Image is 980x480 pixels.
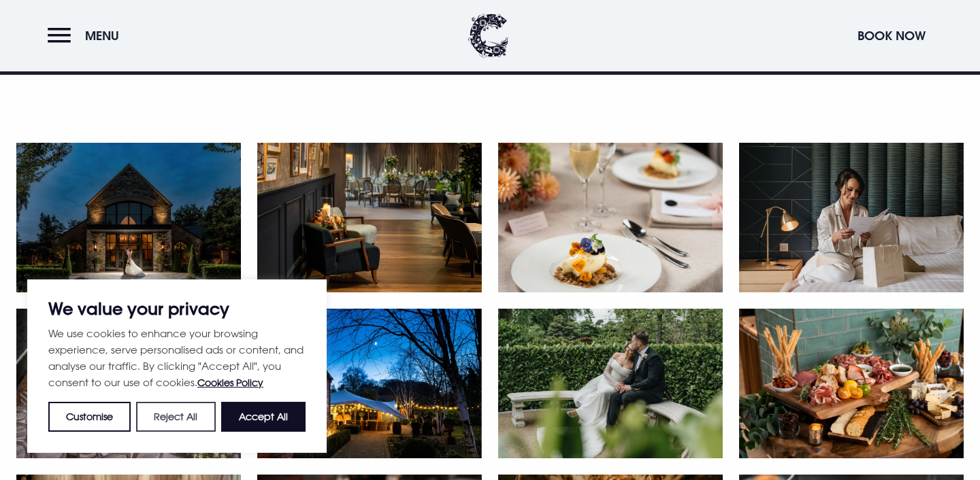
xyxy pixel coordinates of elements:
button: Customise [48,402,131,432]
img: Bride and groom sitting on a stone bench at a wedding venue in Northern Ireland [498,309,723,458]
button: Menu [48,21,126,50]
p: We value your privacy [48,301,306,317]
button: Book Now [851,21,932,50]
div: We value your privacy [27,279,327,453]
span: Menu [85,28,119,44]
img: Wedding suite set up at a wedding venue in Northern Ireland [16,309,241,458]
img: Armchair and room set up at a wedding venue in Northern Ireland [257,143,482,292]
img: A plated deconstructed cheesecake on a table at a wedding venue in Northern Ireland [498,143,723,292]
a: Cookies Policy [197,377,263,388]
p: We use cookies to enhance your browsing experience, serve personalised ads or content, and analys... [48,325,306,391]
img: Outdoor terrace with festoon lights at a wedding venue in Northern Ireland [257,309,482,458]
button: Accept All [221,402,306,432]
img: Woman in dressing gown on a bed at a wedding venue in Northern Ireland [739,143,964,292]
img: Deli board at a wedding venue in Northern Ireland [739,309,964,458]
img: Exterior façade of a wedding venue in Northern Ireland [16,143,241,292]
button: Reject All [136,402,215,432]
img: Clandeboye Lodge [468,14,509,58]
